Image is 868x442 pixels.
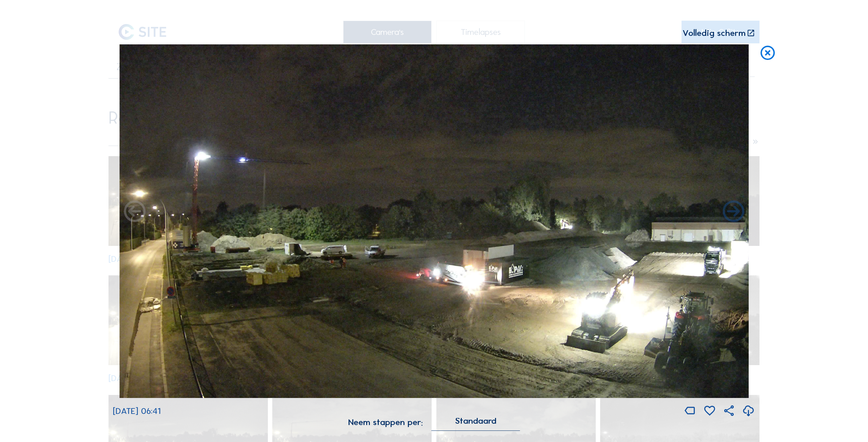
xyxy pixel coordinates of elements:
div: Volledig scherm [683,29,746,38]
div: Standaard [431,418,520,431]
img: Image [119,44,749,398]
div: Neem stappen per: [348,418,423,426]
i: Back [721,199,746,225]
span: [DATE] 06:41 [113,406,161,416]
i: Forward [122,199,147,225]
div: Standaard [455,418,496,424]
